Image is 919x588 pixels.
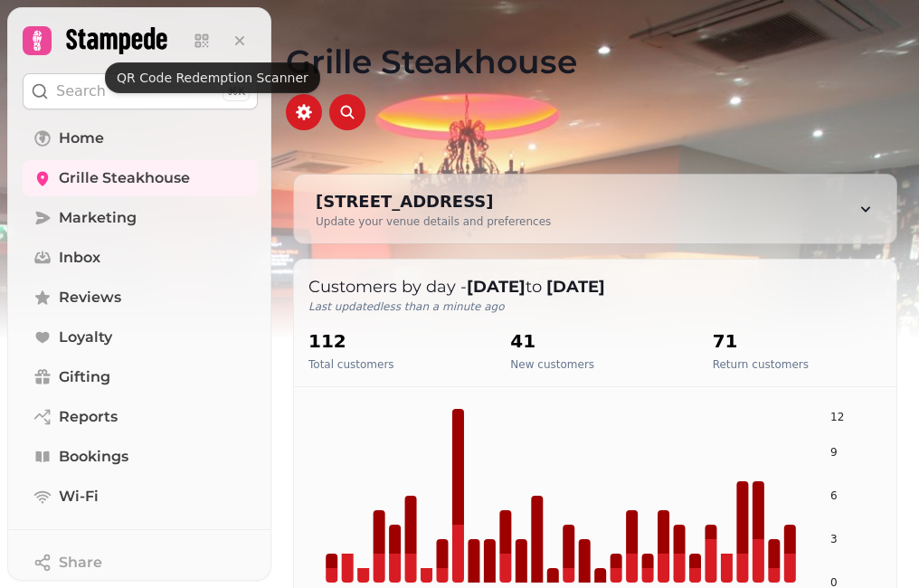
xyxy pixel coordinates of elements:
[23,120,258,156] a: Home
[713,328,809,354] h2: 71
[830,446,838,459] tspan: 9
[59,486,99,507] span: Wi-Fi
[23,280,258,316] a: Reviews
[23,359,258,395] a: Gifting
[830,533,838,545] tspan: 3
[510,357,594,372] p: New customers
[830,489,838,502] tspan: 6
[316,189,551,214] div: [STREET_ADDRESS]
[546,277,605,297] strong: [DATE]
[23,319,258,356] a: Loyalty
[510,328,594,354] h2: 41
[59,327,112,348] span: Loyalty
[23,73,258,109] button: Search⌘K
[59,446,128,468] span: Bookings
[105,62,320,93] div: QR Code Redemption Scanner
[59,167,190,189] span: Grille Steakhouse
[308,274,882,299] p: Customers by day - to
[316,214,551,229] div: Update your venue details and preferences
[23,200,258,236] a: Marketing
[59,552,102,574] span: Share
[59,366,110,388] span: Gifting
[23,545,258,581] button: Share
[23,399,258,435] a: Reports
[56,81,106,102] p: Search
[59,247,100,269] span: Inbox
[59,207,137,229] span: Marketing
[23,479,258,515] a: Wi-Fi
[59,287,121,308] span: Reviews
[59,128,104,149] span: Home
[23,240,258,276] a: Inbox
[467,277,526,297] strong: [DATE]
[59,406,118,428] span: Reports
[23,160,258,196] a: Grille Steakhouse
[830,411,844,423] tspan: 12
[308,328,394,354] h2: 112
[308,357,394,372] p: Total customers
[308,299,882,314] p: Last updated less than a minute ago
[713,357,809,372] p: Return customers
[23,439,258,475] a: Bookings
